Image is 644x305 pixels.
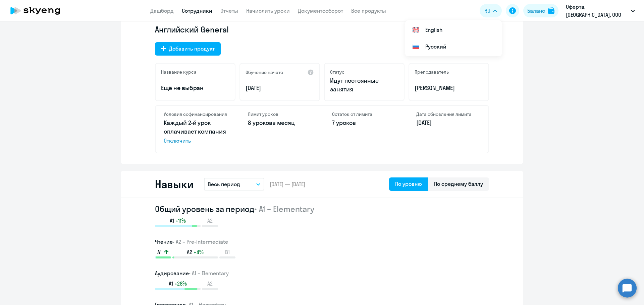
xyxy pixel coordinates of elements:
p: Идут постоянные занятия [330,76,398,94]
button: Оферта, [GEOGRAPHIC_DATA], ООО [562,3,638,19]
h2: Навыки [155,177,193,191]
h5: Преподаватель [415,69,449,75]
img: balance [548,7,554,14]
a: Все продукты [351,7,386,14]
p: Каждый 2-й урок оплачивает компания [164,119,228,145]
h2: Общий уровень за период [155,204,489,214]
p: [DATE] [416,119,480,127]
h3: Чтение [155,238,489,246]
h5: Название курса [161,69,197,75]
span: B1 [225,248,230,256]
a: Дашборд [150,7,174,14]
p: [PERSON_NAME] [415,84,483,92]
span: 7 уроков [332,119,356,127]
span: 8 уроков [248,119,272,127]
button: RU [480,4,502,17]
a: Начислить уроки [246,7,290,14]
span: • A2 – Pre-Intermediate [173,238,228,245]
h4: Остаток от лимита [332,111,396,117]
h3: Аудирование [155,269,489,277]
span: +11% [175,217,186,224]
span: [DATE] — [DATE] [270,180,305,188]
p: в месяц [248,119,312,127]
h5: Статус [330,69,344,75]
div: Добавить продукт [169,45,215,53]
span: A1 [157,248,162,256]
span: A2 [187,248,192,256]
div: Баланс [527,7,545,15]
span: +28% [174,280,187,287]
button: Добавить продукт [155,42,221,56]
p: Весь период [208,180,240,188]
h4: Лимит уроков [248,111,312,117]
span: RU [484,7,490,15]
a: Документооборот [298,7,343,14]
p: Ещё не выбран [161,84,229,92]
h4: Дата обновления лимита [416,111,480,117]
span: A2 [207,280,213,287]
a: Сотрудники [182,7,212,14]
span: +4% [194,248,204,256]
button: Весь период [204,178,264,190]
h5: Обучение начато [246,69,283,75]
p: Оферта, [GEOGRAPHIC_DATA], ООО [566,3,628,19]
span: A2 [207,217,213,224]
div: По среднему баллу [434,180,483,188]
ul: RU [405,20,502,56]
img: Русский [412,43,420,51]
p: [DATE] [246,84,314,92]
img: English [412,26,420,34]
span: • A1 – Elementary [189,270,229,277]
span: Английский General [155,24,229,35]
span: Отключить [164,137,228,145]
span: • A1 – Elementary [254,204,314,214]
span: A1 [170,217,174,224]
div: По уровню [395,180,422,188]
h4: Условия софинансирования [164,111,228,117]
button: Балансbalance [523,4,558,17]
span: A1 [169,280,173,287]
a: Отчеты [220,7,238,14]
